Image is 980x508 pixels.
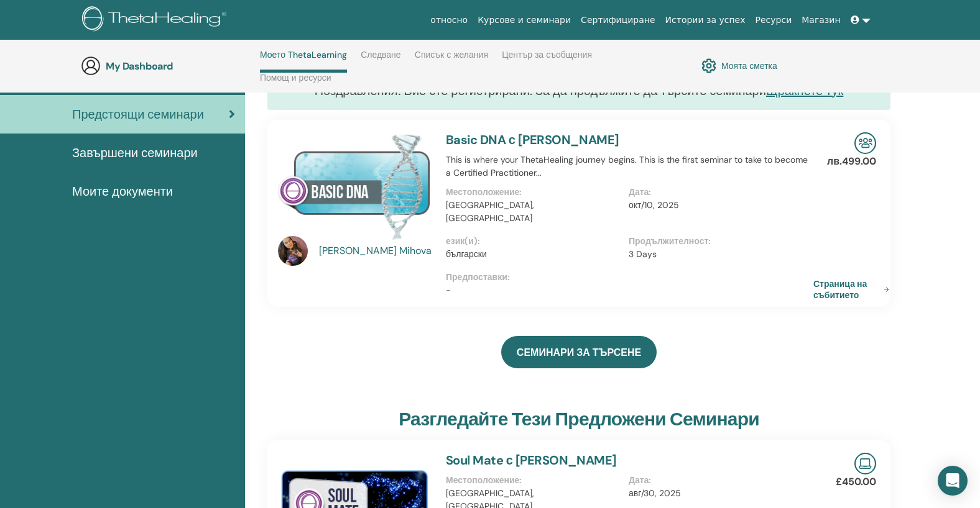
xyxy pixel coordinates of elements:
span: Моите документи [72,182,173,201]
p: [GEOGRAPHIC_DATA], [GEOGRAPHIC_DATA] [446,199,621,225]
a: СЕМИНАРИ ЗА ТЪРСЕНЕ [501,336,657,368]
p: Местоположение : [446,186,621,199]
a: Център за съобщения [502,50,592,70]
img: generic-user-icon.jpg [81,56,101,76]
a: относно [425,9,473,32]
a: Soul Mate с [PERSON_NAME] [446,452,617,468]
span: Завършени семинари [72,143,198,162]
p: This is where your ThetaHealing journey begins. This is the first seminar to take to become a Cer... [446,153,811,179]
a: Списък с желания [415,50,488,70]
a: Курсове и семинари [473,9,576,32]
a: Ресурси [751,9,797,32]
p: език(и) : [446,235,621,248]
p: - [446,284,811,297]
p: лв.499.00 [827,154,876,169]
a: Страница на събитието [813,278,894,301]
span: Предстоящи семинари [72,105,204,124]
a: Истории за успех [660,9,751,32]
span: СЕМИНАРИ ЗА ТЪРСЕНЕ [517,346,641,359]
img: Basic DNA [278,132,431,240]
a: Щракнете тук [766,83,843,99]
img: logo.png [82,6,231,34]
p: български [446,248,621,261]
a: Сертифициране [576,9,660,32]
a: [PERSON_NAME] Mihova [319,243,434,258]
img: In-Person Seminar [854,132,876,154]
p: Продължителност : [629,235,804,248]
p: окт/10, 2025 [629,199,804,212]
p: Дата : [629,186,804,199]
p: Предпоставки : [446,271,811,284]
p: Дата : [629,474,804,487]
img: default.jpg [278,236,308,266]
p: Местоположение : [446,474,621,487]
h3: Разгледайте тези предложени семинари [399,408,759,430]
p: 3 Days [629,248,804,261]
a: Моето ThetaLearning [260,50,347,73]
h3: My Dashboard [106,60,230,72]
img: Live Online Seminar [854,453,876,474]
p: £450.00 [836,474,876,489]
a: Basic DNA с [PERSON_NAME] [446,132,619,148]
a: Магазин [797,9,845,32]
img: cog.svg [701,55,716,76]
div: Open Intercom Messenger [938,466,968,496]
a: Следване [361,50,401,70]
a: Моята сметка [701,55,777,76]
p: авг/30, 2025 [629,487,804,500]
a: Помощ и ресурси [260,73,331,93]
